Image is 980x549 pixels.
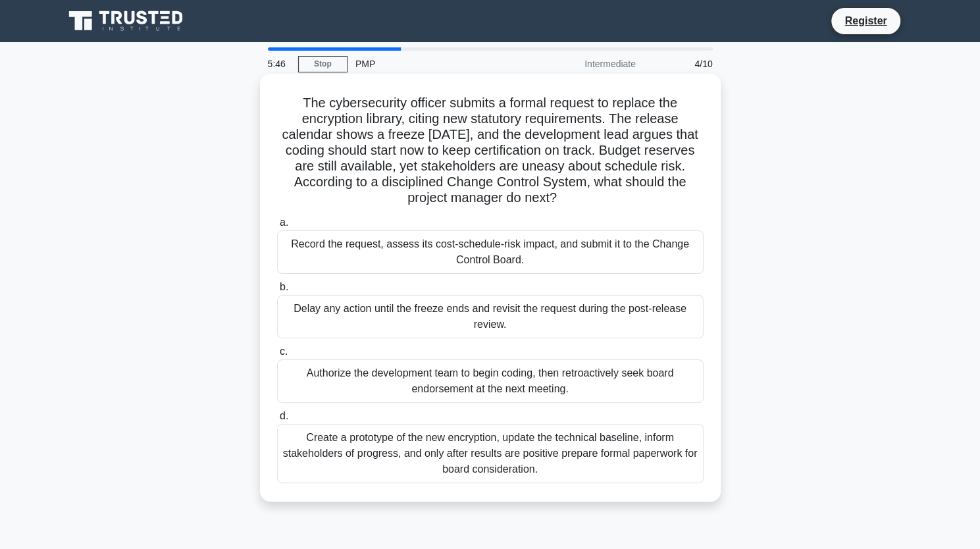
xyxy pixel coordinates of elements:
span: d. [280,410,288,421]
span: b. [280,281,288,292]
a: Register [837,13,894,29]
div: Record the request, assess its cost-schedule-risk impact, and submit it to the Change Control Board. [277,230,704,274]
div: Create a prototype of the new encryption, update the technical baseline, inform stakeholders of p... [277,424,704,483]
h5: The cybersecurity officer submits a formal request to replace the encryption library, citing new ... [276,95,705,207]
span: a. [280,217,288,228]
div: Intermediate [529,51,644,77]
div: Authorize the development team to begin coding, then retroactively seek board endorsement at the ... [277,359,704,403]
div: PMP [348,51,529,77]
div: Delay any action until the freeze ends and revisit the request during the post-release review. [277,295,704,338]
span: c. [280,346,288,357]
div: 4/10 [644,51,721,77]
a: Stop [298,56,348,72]
div: 5:46 [260,51,298,77]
